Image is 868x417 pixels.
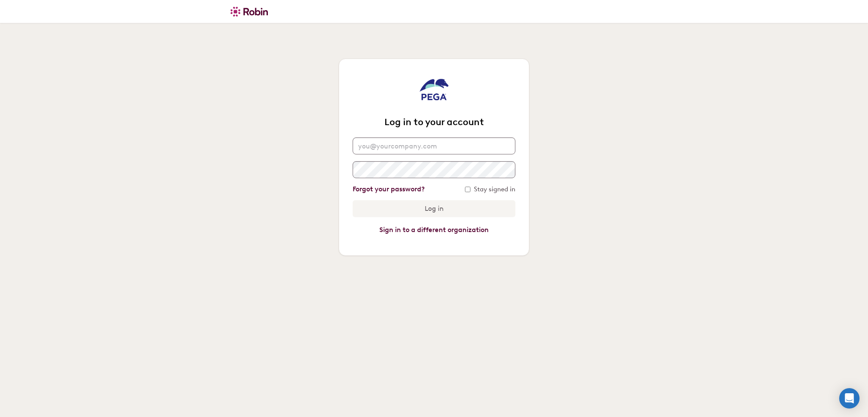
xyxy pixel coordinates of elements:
input: Stay signed in [465,187,470,192]
a: Forgot your password? [353,185,425,193]
img: Robin [231,6,268,17]
h2: Log in to your account [353,115,515,134]
span: Stay signed in [474,185,515,193]
img: Pegasystems [417,73,451,106]
a: Sign in to a different organization [379,226,489,234]
div: Open Intercom Messenger [839,388,860,409]
input: you@yourcompany.com [353,137,515,154]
